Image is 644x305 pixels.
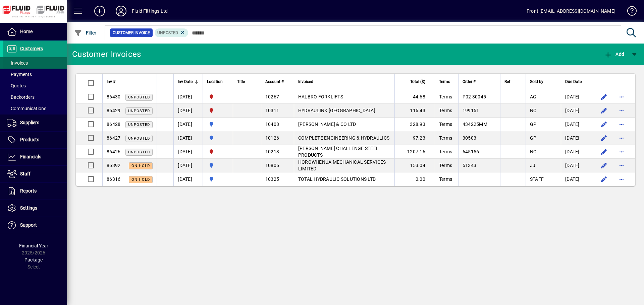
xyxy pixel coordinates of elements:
a: Financials [3,149,67,165]
span: 86430 [107,94,120,99]
span: FLUID FITTINGS CHRISTCHURCH [207,148,229,155]
span: FLUID FITTINGS CHRISTCHURCH [207,93,229,100]
span: 86427 [107,135,120,141]
td: 44.68 [394,90,435,104]
span: Terms [439,94,452,99]
span: Terms [439,122,452,127]
span: 30503 [463,135,476,141]
span: FLUID FITTINGS CHRISTCHURCH [207,107,229,114]
td: [DATE] [561,104,592,118]
span: Reports [20,188,37,194]
span: Title [237,78,245,85]
span: P02 30045 [463,94,486,99]
a: Support [3,217,67,234]
td: 153.04 [394,159,435,172]
span: 10311 [265,108,279,113]
td: [DATE] [561,131,592,145]
a: Suppliers [3,115,67,131]
span: Terms [439,163,452,168]
button: Edit [599,119,609,130]
td: 97.23 [394,131,435,145]
a: Knowledge Base [622,1,636,23]
td: [DATE] [173,104,203,118]
span: Account # [265,78,284,85]
span: 10213 [265,149,279,154]
span: GP [530,122,537,127]
span: Staff [20,171,31,176]
span: Terms [439,78,450,85]
span: Unposted [128,150,150,154]
span: AUCKLAND [207,175,229,183]
span: Unposted [128,95,150,99]
span: Package [24,257,43,262]
div: Inv # [107,78,153,85]
span: Products [20,137,39,142]
button: Add [602,48,626,60]
span: 51343 [463,163,476,168]
div: Inv Date [178,78,199,85]
div: Location [207,78,229,85]
td: [DATE] [173,118,203,131]
td: [DATE] [561,118,592,131]
span: 10267 [265,94,279,99]
mat-chip: Customer Invoice Status: Unposted [155,28,189,37]
div: Ref [504,78,522,85]
span: Total ($) [410,78,425,85]
span: HYDRAULINK [GEOGRAPHIC_DATA] [298,108,375,113]
span: 86426 [107,149,120,154]
button: Filter [72,27,98,39]
a: Communications [3,103,67,114]
span: JJ [530,163,536,168]
span: Invoices [7,60,28,66]
span: Customer Invoice [113,29,150,36]
button: Edit [599,105,609,116]
td: [DATE] [173,159,203,172]
td: [DATE] [561,145,592,159]
span: HALBRO FORKLIFTS [298,94,343,99]
span: Invoiced [298,78,313,85]
span: Suppliers [20,120,39,125]
span: Terms [439,176,452,182]
div: Front [EMAIL_ADDRESS][DOMAIN_NAME] [527,6,615,16]
span: Settings [20,205,37,211]
span: 10806 [265,163,279,168]
span: AUCKLAND [207,134,229,142]
div: Order # [463,78,496,85]
span: 199151 [463,108,479,113]
span: Unposted [128,136,150,141]
button: Edit [599,133,609,143]
td: 116.43 [394,104,435,118]
span: Unposted [157,30,178,35]
span: Terms [439,108,452,113]
td: [DATE] [173,145,203,159]
button: Edit [599,174,609,184]
span: COMPLETE ENGINEERING & HYDRAULICS [298,135,389,141]
td: 328.93 [394,118,435,131]
span: [PERSON_NAME] & CO LTD [298,122,356,127]
a: Payments [3,69,67,80]
span: Quotes [7,83,26,88]
span: HOROWHENUA MECHANICAL SERVICES LIMITED [298,159,386,171]
button: More options [616,119,627,130]
div: Title [237,78,257,85]
span: [PERSON_NAME] CHALLENGE STEEL PRODUCTS [298,146,379,158]
span: 86428 [107,122,120,127]
td: 1207.16 [394,145,435,159]
span: GP [530,135,537,141]
div: Fluid Fittings Ltd [132,6,168,16]
span: Add [604,52,624,57]
span: NC [530,149,537,154]
div: Customer Invoices [72,49,141,60]
span: Inv Date [178,78,193,85]
span: AUCKLAND [207,121,229,128]
span: NC [530,108,537,113]
span: On hold [131,164,150,168]
button: Add [89,5,110,17]
span: 10408 [265,122,279,127]
span: Payments [7,72,32,77]
button: More options [616,174,627,184]
button: More options [616,133,627,143]
span: 645156 [463,149,479,154]
div: Due Date [565,78,588,85]
span: Terms [439,149,452,154]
